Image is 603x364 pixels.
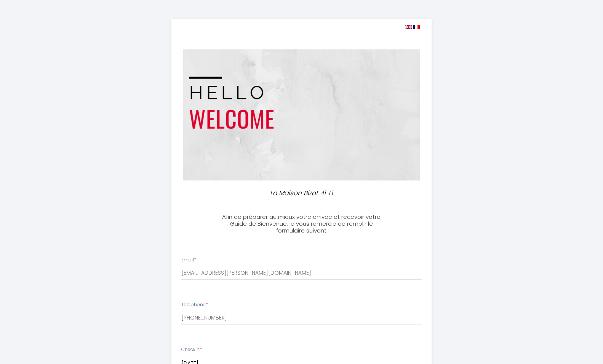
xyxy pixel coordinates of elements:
[181,346,202,353] label: Checkin
[220,188,383,198] p: La Maison Bizot 41 T1
[181,301,208,309] label: Téléphone
[217,214,386,234] h3: Afin de préparer au mieux votre arrivée et recevoir votre Guide de Bienvenue, je vous remercie de...
[405,25,412,29] img: en.png
[181,256,196,264] label: Email
[413,25,420,29] img: fr.png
